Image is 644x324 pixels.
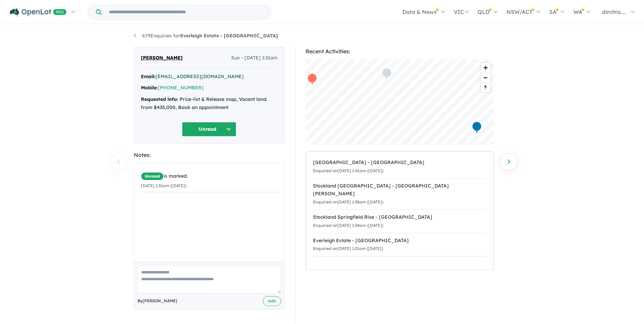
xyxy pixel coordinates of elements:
[246,73,252,80] button: Copy
[313,213,486,221] div: Stockland Springfield Rise - [GEOGRAPHIC_DATA]
[313,233,486,257] a: Everleigh Estate - [GEOGRAPHIC_DATA]Enquiried on[DATE] 1:31am ([DATE])
[481,73,491,83] button: Zoom out
[141,54,183,62] span: [PERSON_NAME]
[263,296,281,306] button: Add
[134,150,285,160] div: Notes:
[141,96,178,102] strong: Requested info:
[313,178,486,210] a: Stockland [GEOGRAPHIC_DATA] - [GEOGRAPHIC_DATA][PERSON_NAME]Enquiried on[DATE] 1:38am ([DATE])
[313,159,486,167] div: [GEOGRAPHIC_DATA] - [GEOGRAPHIC_DATA]
[134,33,278,39] a: 679Enquiries forEverleigh Estate - [GEOGRAPHIC_DATA]
[313,237,486,245] div: Everleigh Estate - [GEOGRAPHIC_DATA]
[134,32,511,40] nav: breadcrumb
[155,73,244,79] a: [EMAIL_ADDRESS][DOMAIN_NAME]
[313,223,383,228] small: Enquiried on [DATE] 1:34am ([DATE])
[141,172,164,180] span: Unread
[141,73,155,79] strong: Email:
[472,121,482,134] div: Map marker
[141,172,283,180] div: is marked.
[306,59,494,144] canvas: Map
[313,168,383,173] small: Enquiried on [DATE] 1:41am ([DATE])
[180,33,278,39] strong: Everleigh Estate - [GEOGRAPHIC_DATA]
[307,73,317,86] div: Map marker
[10,8,67,17] img: Openlot PRO Logo White
[602,8,626,15] span: dimitra....
[206,84,211,91] button: Copy
[141,85,158,91] strong: Mobile:
[313,155,486,179] a: [GEOGRAPHIC_DATA] - [GEOGRAPHIC_DATA]Enquiried on[DATE] 1:41am ([DATE])
[103,5,270,19] input: Try estate name, suburb, builder or developer
[306,47,494,56] div: Recent Activities:
[141,95,278,112] div: Price-list & Release map, Vacant land from $435,000, Book an appointment
[313,246,383,251] small: Enquiried on [DATE] 1:31am ([DATE])
[158,85,204,91] a: [PHONE_NUMBER]
[313,210,486,233] a: Stockland Springfield Rise - [GEOGRAPHIC_DATA]Enquiried on[DATE] 1:34am ([DATE])
[313,199,383,204] small: Enquiried on [DATE] 1:38am ([DATE])
[141,183,186,188] small: [DATE] 1:31am ([DATE])
[137,298,177,304] span: By [PERSON_NAME]
[382,68,392,80] div: Map marker
[481,63,491,73] button: Zoom in
[182,122,236,137] button: Unread
[231,54,278,62] span: Sun - [DATE] 1:31am
[482,124,492,136] div: Map marker
[481,83,491,92] button: Reset bearing to north
[313,182,486,198] div: Stockland [GEOGRAPHIC_DATA] - [GEOGRAPHIC_DATA][PERSON_NAME]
